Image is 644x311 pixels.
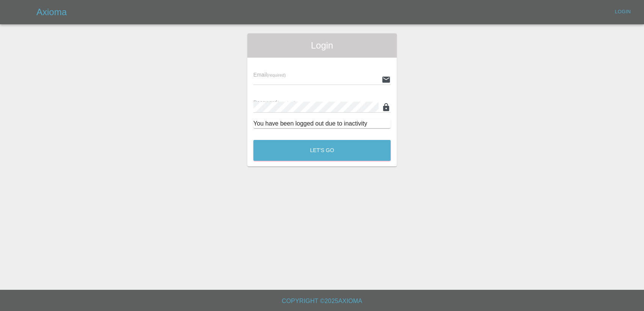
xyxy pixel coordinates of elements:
span: Login [253,39,391,52]
span: Password [253,99,296,105]
a: Login [611,6,635,18]
div: You have been logged out due to inactivity [253,119,391,128]
button: Let's Go [253,140,391,161]
h6: Copyright © 2025 Axioma [6,296,638,306]
small: (required) [267,73,286,77]
span: Email [253,72,286,78]
small: (required) [277,101,296,105]
h5: Axioma [36,6,67,18]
